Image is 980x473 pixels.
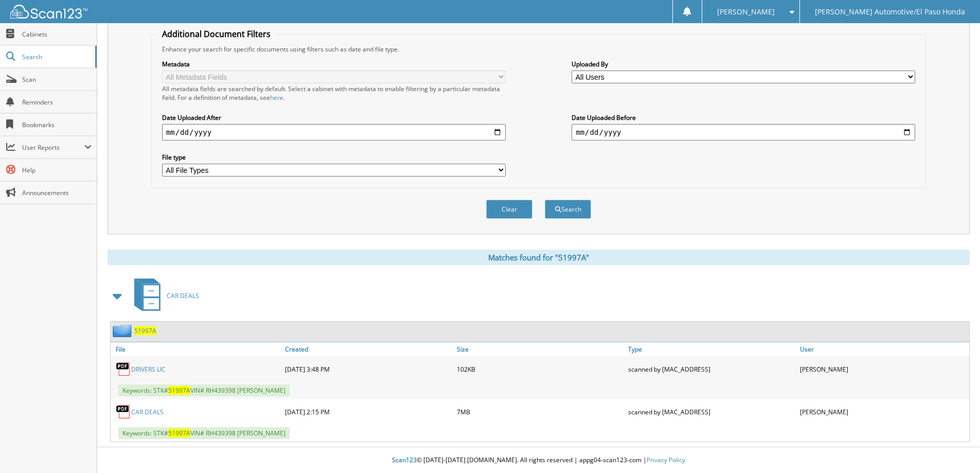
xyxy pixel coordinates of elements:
a: File [111,342,282,356]
div: [DATE] 3:48 PM [282,359,454,379]
span: Scan [22,75,92,84]
label: Date Uploaded Before [572,113,915,122]
button: Search [545,200,591,219]
input: end [572,124,915,141]
div: All metadata fields are searched by default. Select a cabinet with metadata to enable filtering b... [162,84,506,102]
img: folder2.png [113,324,134,337]
span: Help [22,166,92,174]
label: File type [162,153,506,162]
a: Privacy Policy [647,456,685,464]
span: [PERSON_NAME] [717,9,775,15]
div: [PERSON_NAME] [797,401,969,422]
iframe: Chat Widget [929,424,980,473]
a: CAR DEALS [131,408,164,416]
div: [PERSON_NAME] [797,359,969,379]
span: 51997A [168,386,190,395]
div: scanned by [MAC_ADDRESS] [626,401,797,422]
div: © [DATE]-[DATE] [DOMAIN_NAME]. All rights reserved | appg04-scan123-com | [97,448,980,473]
span: User Reports [22,143,84,152]
div: [DATE] 2:15 PM [282,401,454,422]
button: Clear [486,200,532,219]
div: Matches found for "51997A" [108,250,970,265]
label: Metadata [162,60,506,68]
legend: Additional Document Filters [157,28,276,40]
div: 102KB [454,359,626,379]
span: Search [22,52,90,61]
span: Bookmarks [22,120,92,129]
span: Keywords: STK# VIN# RH439398 [PERSON_NAME] [118,427,290,439]
label: Uploaded By [572,60,915,68]
span: Cabinets [22,30,92,39]
a: 51997A [134,326,156,335]
img: PDF.png [116,404,131,419]
a: Created [282,342,454,356]
div: 7MB [454,401,626,422]
span: [PERSON_NAME] Automotive/El Paso Honda [815,9,965,15]
a: DRIVERS LIC [131,365,166,374]
img: PDF.png [116,361,131,377]
span: Scan123 [392,456,417,464]
div: Enhance your search for specific documents using filters such as date and file type. [157,45,920,54]
img: scan123-logo-white.svg [10,5,87,19]
label: Date Uploaded After [162,113,506,122]
a: CAR DEALS [128,275,199,316]
div: scanned by [MAC_ADDRESS] [626,359,797,379]
span: Keywords: STK# VIN# RH439398 [PERSON_NAME] [118,384,290,396]
a: here [270,93,283,102]
a: Type [626,342,797,356]
span: Announcements [22,188,92,197]
span: 51997A [168,429,190,437]
a: Size [454,342,626,356]
a: User [797,342,969,356]
span: Reminders [22,98,92,107]
span: CAR DEALS [167,291,199,300]
input: start [162,124,506,141]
